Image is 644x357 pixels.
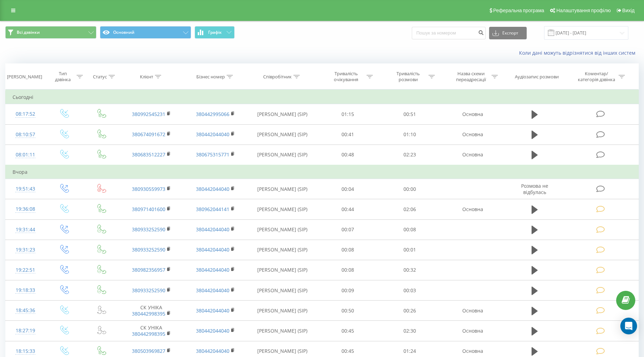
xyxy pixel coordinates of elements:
td: 01:15 [317,104,379,124]
a: 380992545231 [132,111,165,117]
button: Основний [100,26,191,39]
a: 380442044040 [196,287,229,294]
td: 00:08 [379,219,441,240]
div: 19:51:43 [13,182,38,196]
a: 380442998395 [132,310,165,317]
div: Аудіозапис розмови [515,74,559,80]
div: 19:22:51 [13,263,38,277]
td: 02:30 [379,321,441,341]
td: Основна [441,199,505,219]
td: 00:45 [317,321,379,341]
td: СК УНІКА [119,321,183,341]
div: Тривалість розмови [390,71,427,83]
a: 380674091672 [132,131,165,138]
span: Розмова не відбулась [521,183,548,195]
td: Основна [441,301,505,321]
td: [PERSON_NAME] (SIP) [248,280,317,301]
span: Реферальна програма [493,8,544,13]
td: [PERSON_NAME] (SIP) [248,219,317,240]
a: 380982356957 [132,266,165,273]
a: 380442044040 [196,266,229,273]
a: 380442044040 [196,307,229,314]
td: Основна [441,124,505,145]
a: 380933252590 [132,246,165,253]
td: 00:08 [317,240,379,260]
span: Графік [208,30,222,35]
td: 02:06 [379,199,441,219]
a: 380442998395 [132,331,165,337]
input: Пошук за номером [412,27,486,39]
td: 01:10 [379,124,441,145]
span: Вихід [622,8,635,13]
a: 380971401600 [132,206,165,212]
td: 02:23 [379,145,441,165]
div: 08:10:57 [13,128,38,141]
div: 08:17:52 [13,107,38,121]
div: Бізнес номер [196,74,225,80]
td: Основна [441,145,505,165]
td: [PERSON_NAME] (SIP) [248,104,317,124]
td: 00:03 [379,280,441,301]
button: Графік [195,26,235,39]
button: Експорт [489,27,527,39]
td: 00:04 [317,179,379,199]
a: 380503969827 [132,348,165,354]
td: [PERSON_NAME] (SIP) [248,124,317,145]
a: 380442995066 [196,111,229,117]
div: 19:18:33 [13,284,38,297]
td: 00:00 [379,179,441,199]
a: 380442044040 [196,131,229,138]
div: [PERSON_NAME] [7,74,42,80]
div: Open Intercom Messenger [620,318,637,334]
td: СК УНІКА [119,301,183,321]
td: [PERSON_NAME] (SIP) [248,260,317,280]
td: 00:51 [379,104,441,124]
td: 00:08 [317,260,379,280]
a: 380442044040 [196,226,229,233]
td: 00:44 [317,199,379,219]
td: Сьогодні [6,90,639,104]
td: [PERSON_NAME] (SIP) [248,199,317,219]
td: 00:26 [379,301,441,321]
span: Налаштування профілю [556,8,611,13]
td: [PERSON_NAME] (SIP) [248,301,317,321]
div: Назва схеми переадресації [453,71,490,83]
td: 00:07 [317,219,379,240]
td: Основна [441,321,505,341]
div: 19:31:23 [13,243,38,257]
td: Вчора [6,165,639,179]
div: 18:45:36 [13,304,38,317]
td: Основна [441,104,505,124]
td: [PERSON_NAME] (SIP) [248,240,317,260]
button: Всі дзвінки [5,26,96,39]
a: 380930559973 [132,186,165,192]
a: 380675315771 [196,151,229,158]
div: 19:31:44 [13,223,38,236]
div: Коментар/категорія дзвінка [576,71,617,83]
td: 00:09 [317,280,379,301]
td: 00:32 [379,260,441,280]
div: Тип дзвінка [51,71,75,83]
td: 00:48 [317,145,379,165]
a: 380683512227 [132,151,165,158]
div: 19:36:08 [13,202,38,216]
div: Статус [93,74,107,80]
td: [PERSON_NAME] (SIP) [248,321,317,341]
div: Клієнт [140,74,153,80]
td: 00:50 [317,301,379,321]
a: 380442044040 [196,246,229,253]
td: 00:01 [379,240,441,260]
a: 380962044141 [196,206,229,212]
a: 380442044040 [196,348,229,354]
a: 380442044040 [196,327,229,334]
td: [PERSON_NAME] (SIP) [248,179,317,199]
a: 380933252590 [132,226,165,233]
a: 380442044040 [196,186,229,192]
div: 18:27:19 [13,324,38,337]
div: 08:01:11 [13,148,38,162]
span: Всі дзвінки [17,30,40,35]
div: Співробітник [263,74,292,80]
a: Коли дані можуть відрізнятися вiд інших систем [519,49,639,56]
td: [PERSON_NAME] (SIP) [248,145,317,165]
div: Тривалість очікування [328,71,365,83]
